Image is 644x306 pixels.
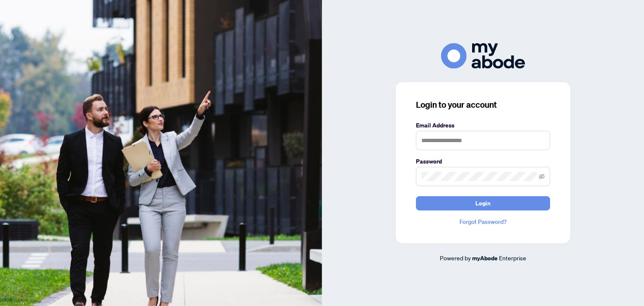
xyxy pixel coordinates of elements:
span: Enterprise [499,254,526,262]
img: ma-logo [441,43,525,69]
span: Login [475,197,491,210]
button: Login [416,196,550,210]
h3: Login to your account [416,99,550,111]
span: eye-invisible [539,174,545,179]
label: Email Address [416,121,550,130]
a: Forgot Password? [416,217,550,226]
a: myAbode [472,254,498,263]
span: Powered by [440,254,471,262]
label: Password [416,157,550,166]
